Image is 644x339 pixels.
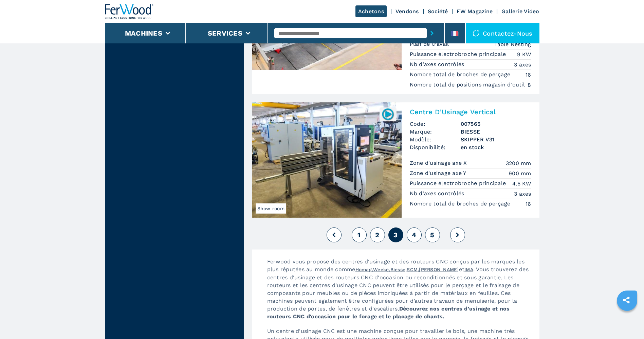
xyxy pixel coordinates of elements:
[514,190,531,198] em: 3 axes
[407,267,418,272] a: SCM
[494,40,531,48] em: Table Nesting
[352,227,367,242] button: 1
[208,29,242,37] button: Services
[517,51,531,58] em: 9 KW
[512,180,531,187] em: 4.5 KW
[125,29,162,37] button: Machines
[355,267,372,272] a: Homag
[461,143,531,151] span: en stock
[410,190,466,197] p: Nb d'axes contrôlés
[430,231,434,239] span: 5
[410,128,461,136] span: Marque:
[256,203,286,214] span: Show room
[105,4,154,19] img: Ferwood
[618,292,635,308] a: sharethis
[267,305,510,320] strong: Découvrez nos centres d'usinage et nos routeurs CNC d'occasion pour le forage et le placage de ch...
[428,8,448,15] a: Société
[427,25,437,41] button: submit-button
[393,231,398,239] span: 3
[526,200,531,208] em: 16
[375,231,379,239] span: 2
[373,267,389,272] a: Weeke
[464,267,473,272] a: IMA
[395,8,419,15] a: Vendons
[410,136,461,143] span: Modèle:
[419,267,459,272] a: [PERSON_NAME]
[410,108,531,116] h2: Centre D'Usinage Vertical
[370,227,385,242] button: 2
[407,227,422,242] button: 4
[461,128,531,136] h3: BIESSE
[526,71,531,79] em: 16
[410,81,527,88] p: Nombre total de positions magasin d'outil
[506,159,531,167] em: 3200 mm
[410,200,512,207] p: Nombre total de broches de perçage
[410,143,461,151] span: Disponibilité:
[412,231,416,239] span: 4
[355,5,387,17] a: Achetons
[501,8,539,15] a: Gallerie Video
[425,227,440,242] button: 5
[410,180,508,187] p: Puissance électrobroche principale
[514,61,531,68] em: 3 axes
[357,231,361,239] span: 1
[615,308,639,334] iframe: Chat
[252,102,539,218] a: Centre D'Usinage Vertical BIESSE SKIPPER V31Show room007565Centre D'Usinage VerticalCode:007565Ma...
[260,258,539,327] p: Ferwood vous propose des centres d'usinage et des routeurs CNC conçus par les marques les plus ré...
[457,8,493,15] a: FW Magazine
[410,120,461,128] span: Code:
[410,71,512,78] p: Nombre total de broches de perçage
[410,40,451,48] p: Plan de travail
[410,61,466,68] p: Nb d'axes contrôlés
[461,120,531,128] h3: 007565
[473,30,479,37] img: Contactez-nous
[388,227,403,242] button: 3
[528,81,531,89] em: 8
[390,267,406,272] a: Biesse
[381,107,394,121] img: 007565
[410,159,469,167] p: Zone d'usinage axe X
[410,169,468,177] p: Zone d'usinage axe Y
[509,169,531,177] em: 900 mm
[410,51,508,58] p: Puissance électrobroche principale
[466,23,539,43] div: Contactez-nous
[461,136,531,143] h3: SKIPPER V31
[252,102,402,218] img: Centre D'Usinage Vertical BIESSE SKIPPER V31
